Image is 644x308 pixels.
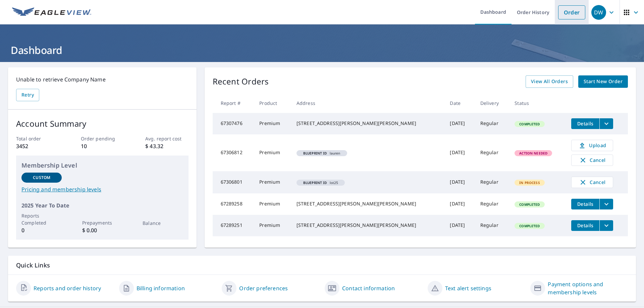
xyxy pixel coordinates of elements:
[575,201,595,207] span: Details
[515,224,544,228] span: Completed
[213,215,254,236] td: 67289251
[599,220,613,231] button: filesDropdownBtn-67289251
[571,140,613,151] a: Upload
[303,151,327,155] em: Blueprint ID
[444,171,475,193] td: [DATE]
[143,220,183,227] p: Balance
[81,142,124,150] p: 10
[213,93,254,113] th: Report #
[475,193,509,215] td: Regular
[299,181,342,184] span: lot25
[81,135,124,142] p: Order pending
[254,93,291,113] th: Product
[12,7,91,17] img: EV Logo
[254,215,291,236] td: Premium
[475,93,509,113] th: Delivery
[575,120,595,127] span: Details
[444,93,475,113] th: Date
[515,122,544,126] span: Completed
[531,77,568,86] span: View All Orders
[515,202,544,207] span: Completed
[548,280,628,296] a: Payment options and membership levels
[8,43,636,57] h1: Dashboard
[16,118,189,130] p: Account Summary
[21,185,183,193] a: Pricing and membership levels
[445,284,491,292] a: Text alert settings
[16,75,189,83] p: Unable to retrieve Company Name
[82,219,122,226] p: Prepayments
[515,180,544,185] span: In Process
[578,178,606,186] span: Cancel
[571,220,599,231] button: detailsBtn-67289251
[599,118,613,129] button: filesDropdownBtn-67307476
[591,5,606,20] div: DW
[444,193,475,215] td: [DATE]
[444,113,475,134] td: [DATE]
[599,199,613,209] button: filesDropdownBtn-67289258
[213,171,254,193] td: 67306801
[299,151,344,155] span: lauren
[515,151,551,156] span: Action Needed
[213,134,254,171] td: 67306812
[16,89,39,101] button: Retry
[578,156,606,164] span: Cancel
[213,193,254,215] td: 67289258
[578,75,628,88] a: Start New Order
[342,284,395,292] a: Contact information
[254,134,291,171] td: Premium
[239,284,288,292] a: Order preferences
[213,75,269,88] p: Recent Orders
[254,113,291,134] td: Premium
[571,177,613,188] button: Cancel
[571,118,599,129] button: detailsBtn-67307476
[33,175,50,181] p: Custom
[137,284,185,292] a: Billing information
[297,200,439,207] div: [STREET_ADDRESS][PERSON_NAME][PERSON_NAME]
[16,135,59,142] p: Total order
[21,91,34,99] span: Retry
[254,193,291,215] td: Premium
[254,171,291,193] td: Premium
[297,120,439,127] div: [STREET_ADDRESS][PERSON_NAME][PERSON_NAME]
[575,222,595,229] span: Details
[16,261,628,269] p: Quick Links
[444,215,475,236] td: [DATE]
[291,93,445,113] th: Address
[34,284,101,292] a: Reports and order history
[21,201,183,209] p: 2025 Year To Date
[21,212,62,226] p: Reports Completed
[475,171,509,193] td: Regular
[16,142,59,150] p: 3452
[21,161,183,170] p: Membership Level
[82,226,122,234] p: $ 0.00
[297,222,439,229] div: [STREET_ADDRESS][PERSON_NAME][PERSON_NAME]
[444,134,475,171] td: [DATE]
[558,5,585,19] a: Order
[584,77,623,86] span: Start New Order
[303,181,327,184] em: Blueprint ID
[576,141,609,149] span: Upload
[526,75,573,88] a: View All Orders
[475,215,509,236] td: Regular
[509,93,566,113] th: Status
[475,113,509,134] td: Regular
[475,134,509,171] td: Regular
[213,113,254,134] td: 67307476
[571,199,599,209] button: detailsBtn-67289258
[145,135,188,142] p: Avg. report cost
[145,142,188,150] p: $ 43.32
[571,155,613,166] button: Cancel
[21,226,62,234] p: 0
